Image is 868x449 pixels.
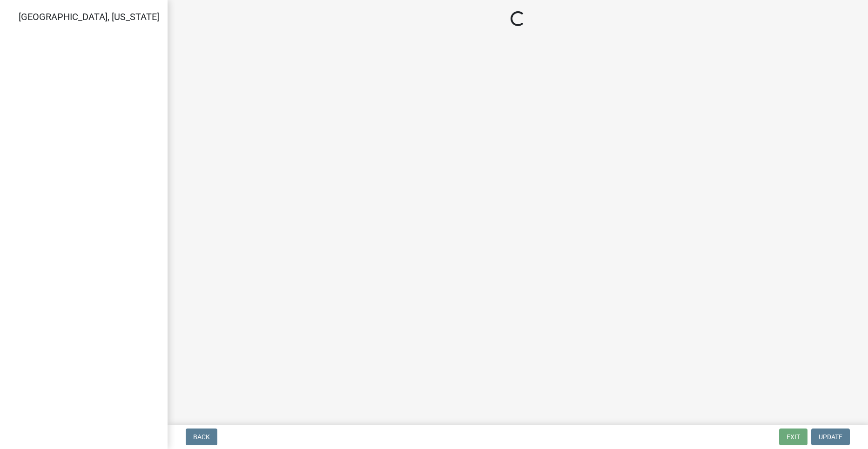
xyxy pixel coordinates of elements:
[19,11,159,22] span: [GEOGRAPHIC_DATA], [US_STATE]
[819,433,842,441] span: Update
[193,433,210,441] span: Back
[779,429,807,445] button: Exit
[186,429,217,445] button: Back
[811,429,850,445] button: Update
